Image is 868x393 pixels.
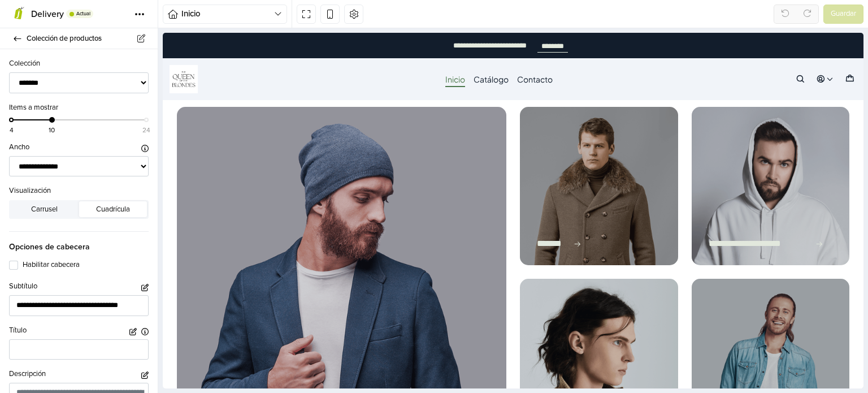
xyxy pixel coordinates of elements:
span: 4 [10,125,14,135]
span: Guardar [831,8,856,20]
span: Actual [76,11,90,16]
label: Descripción [9,369,46,380]
img: THE QUEEN OF BLONDES Spa [7,32,35,61]
button: Habilitar Rich Text [129,328,137,335]
button: Acceso [651,38,673,54]
span: 24 [142,125,150,135]
label: Colección [9,58,40,70]
button: Carrusel [11,201,79,217]
a: Catálogo [311,38,346,54]
span: Colección de productos [27,31,144,46]
label: Subtítulo [9,281,37,292]
button: Habilitar Rich Text [141,372,149,379]
label: Ancho [9,142,29,153]
label: Items a mostrar [9,102,58,114]
a: Inicio [283,38,302,54]
span: Inicio [181,7,274,20]
span: Delivery [31,8,64,20]
button: Buscar [631,38,644,54]
label: Habilitar cabecera [23,260,149,271]
button: Habilitar Rich Text [141,284,149,291]
button: Cuadrícula [79,201,147,217]
label: Título [9,325,27,336]
span: Opciones de cabecera [9,231,149,253]
button: Guardar [823,5,863,24]
a: Contacto [354,38,390,54]
button: Carro [680,38,694,54]
label: Visualización [9,185,51,197]
span: 10 [49,125,55,135]
button: Inicio [163,5,287,24]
